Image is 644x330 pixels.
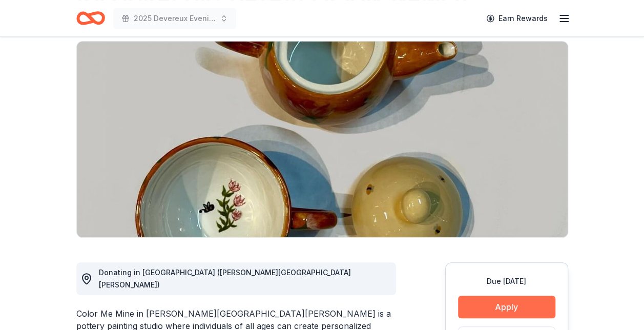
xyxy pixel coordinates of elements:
div: Due [DATE] [458,275,555,287]
a: Home [76,6,105,30]
button: 2025 Devereux Evening of Hope [113,8,236,29]
span: 2025 Devereux Evening of Hope [134,12,216,25]
span: Donating in [GEOGRAPHIC_DATA] ([PERSON_NAME][GEOGRAPHIC_DATA][PERSON_NAME]) [99,268,351,289]
a: Earn Rewards [480,9,554,28]
img: Image for Color Me Mine (Glen Mills) [77,42,568,237]
button: Apply [458,296,555,318]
